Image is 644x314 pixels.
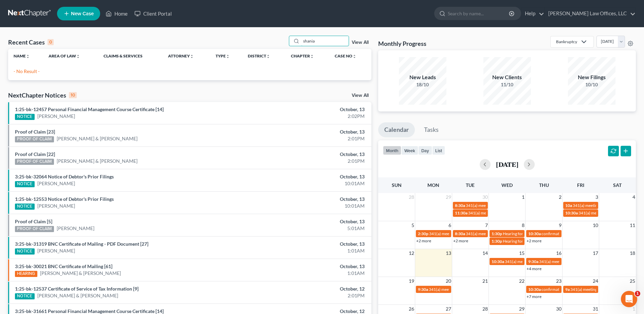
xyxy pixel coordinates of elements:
[8,91,77,99] div: NextChapter Notices
[629,249,636,257] span: 18
[15,181,35,187] div: NOTICE
[57,158,137,164] a: [PERSON_NAME] & [PERSON_NAME]
[482,193,489,201] span: 30
[253,263,365,270] div: October, 13
[15,151,55,157] a: Proof of Claim [22]
[418,122,445,137] a: Tasks
[592,305,599,313] span: 31
[527,238,541,243] a: +2 more
[57,135,137,142] a: [PERSON_NAME] & [PERSON_NAME]
[518,249,525,257] span: 15
[621,291,637,307] iframe: Intercom live chat
[558,193,562,201] span: 2
[635,291,640,296] span: 1
[37,203,75,209] a: [PERSON_NAME]
[578,210,644,215] span: 341(a) meeting for [PERSON_NAME]
[595,193,599,201] span: 3
[266,54,270,58] i: unfold_more
[15,106,164,112] a: 1:25-bk-12457 Personal Financial Management Course Certificate [14]
[15,129,55,135] a: Proof of Claim [23]
[14,53,30,58] a: Nameunfold_more
[492,259,504,264] span: 10:30a
[37,292,118,299] a: [PERSON_NAME] & [PERSON_NAME]
[518,277,525,285] span: 22
[492,239,502,244] span: 1:30p
[15,159,54,165] div: PROOF OF CLAIM
[168,53,194,58] a: Attorneyunfold_more
[568,73,615,81] div: New Filings
[482,277,489,285] span: 21
[15,286,139,292] a: 1:25-bk-12537 Certificate of Service of Tax Information [9]
[131,7,175,20] a: Client Portal
[399,81,446,88] div: 18/10
[570,287,636,292] span: 341(a) meeting for [PERSON_NAME]
[484,221,489,229] span: 7
[291,53,314,58] a: Chapterunfold_more
[69,92,77,98] div: 10
[383,146,401,155] button: month
[253,196,365,203] div: October, 13
[37,113,75,120] a: [PERSON_NAME]
[592,277,599,285] span: 24
[518,305,525,313] span: 29
[408,249,415,257] span: 12
[432,146,445,155] button: list
[98,49,163,63] th: Claims & Services
[190,54,194,58] i: unfold_more
[558,221,562,229] span: 9
[483,73,531,81] div: New Clients
[541,287,618,292] span: confirmation hearing for [PERSON_NAME]
[71,11,94,16] span: New Case
[76,54,80,58] i: unfold_more
[352,93,369,98] a: View All
[613,182,622,188] span: Sat
[466,182,475,188] span: Tue
[448,221,452,229] span: 6
[335,53,356,58] a: Case Nounfold_more
[527,266,541,271] a: +4 more
[399,73,446,81] div: New Leads
[40,270,121,277] a: [PERSON_NAME] & [PERSON_NAME]
[15,204,35,210] div: NOTICE
[416,238,431,243] a: +2 more
[445,249,452,257] span: 13
[539,182,549,188] span: Thu
[15,308,164,314] a: 3:25-bk-31661 Personal Financial Management Course Certificate [14]
[577,182,584,188] span: Fri
[253,225,365,232] div: 5:01AM
[629,277,636,285] span: 25
[378,39,426,48] h3: Monthly Progress
[482,249,489,257] span: 14
[592,221,599,229] span: 10
[429,287,530,292] span: 341(a) meeting for [PERSON_NAME] & [PERSON_NAME]
[15,174,114,179] a: 3:25-bk-32064 Notice of Debtor's Prior Filings
[15,263,112,269] a: 3:25-bk-30021 BNC Certificate of Mailing [61]
[37,247,75,254] a: [PERSON_NAME]
[411,221,415,229] span: 5
[15,114,35,120] div: NOTICE
[253,247,365,254] div: 1:01AM
[418,287,428,292] span: 9:30a
[15,271,37,277] div: HEARING
[392,182,402,188] span: Sun
[26,54,30,58] i: unfold_more
[555,305,562,313] span: 30
[408,305,415,313] span: 26
[445,277,452,285] span: 20
[541,231,618,236] span: confirmation hearing for [PERSON_NAME]
[545,7,636,20] a: [PERSON_NAME] Law Offices, LLC
[216,53,230,58] a: Typeunfold_more
[301,36,349,46] input: Search by name...
[310,54,314,58] i: unfold_more
[496,161,518,168] h2: [DATE]
[248,53,270,58] a: Districtunfold_more
[528,259,538,264] span: 9:30a
[632,193,636,201] span: 4
[501,182,513,188] span: Wed
[592,249,599,257] span: 17
[539,259,605,264] span: 341(a) meeting for [PERSON_NAME]
[15,226,54,232] div: PROOF OF CLAIM
[15,136,54,142] div: PROOF OF CLAIM
[445,305,452,313] span: 27
[528,287,541,292] span: 10:30a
